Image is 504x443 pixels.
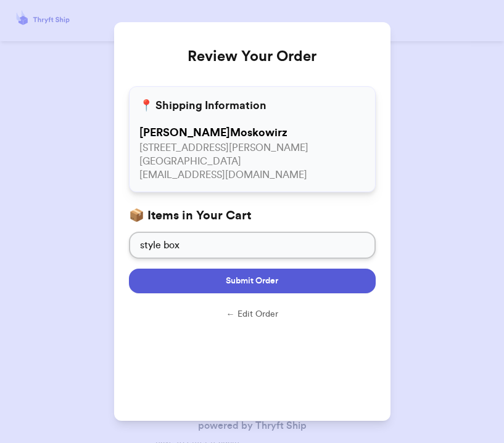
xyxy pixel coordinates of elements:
span: Submit Order [226,275,278,287]
span: [STREET_ADDRESS][PERSON_NAME] [139,143,308,153]
span: [PERSON_NAME] [139,127,230,138]
p: [EMAIL_ADDRESS][DOMAIN_NAME] [139,168,365,182]
span: Moskowirz [230,127,287,138]
p: [GEOGRAPHIC_DATA] [139,155,365,168]
button: Submit Order [129,269,376,293]
h3: 📦 Items in Your Cart [129,207,376,224]
h2: Review Your Order [129,37,376,76]
h3: 📍 Shipping Information [139,97,266,114]
button: ← Edit Order [129,308,376,320]
p: style box [140,238,365,253]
